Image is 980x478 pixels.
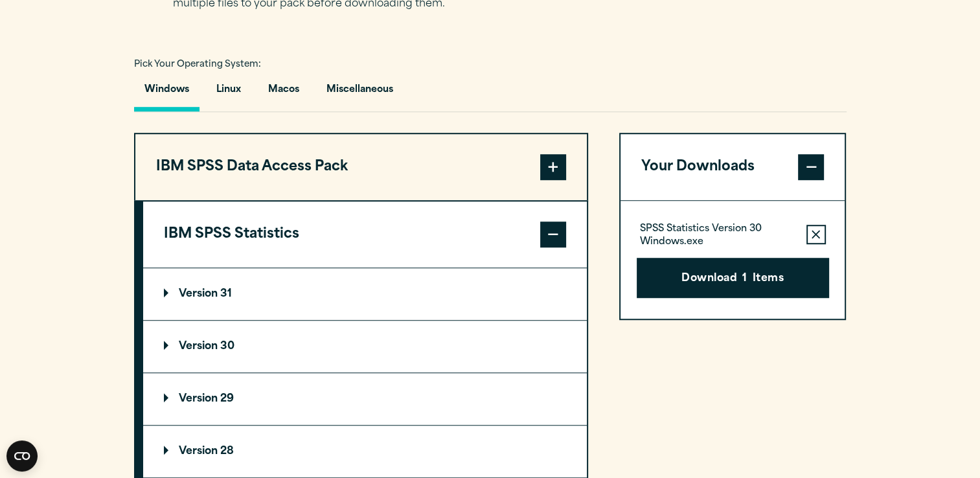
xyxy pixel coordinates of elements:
[316,74,404,111] button: Miscellaneous
[143,321,587,372] summary: Version 30
[637,258,829,298] button: Download1Items
[143,268,587,320] summary: Version 31
[135,134,587,200] button: IBM SPSS Data Access Pack
[742,271,747,288] span: 1
[621,134,845,200] button: Your Downloads
[640,223,796,249] p: SPSS Statistics Version 30 Windows.exe
[258,74,310,111] button: Macos
[6,440,38,472] button: Open CMP widget
[164,394,234,404] p: Version 29
[621,200,845,319] div: Your Downloads
[143,373,587,425] summary: Version 29
[143,201,587,267] button: IBM SPSS Statistics
[164,446,234,457] p: Version 28
[134,74,199,111] button: Windows
[206,74,251,111] button: Linux
[164,341,234,352] p: Version 30
[143,426,587,477] summary: Version 28
[164,289,232,299] p: Version 31
[134,60,261,69] span: Pick Your Operating System:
